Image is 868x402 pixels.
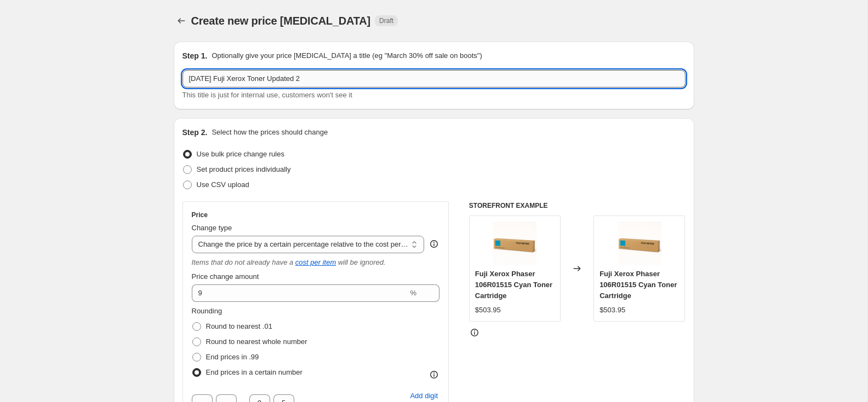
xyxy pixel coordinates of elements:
span: Change type [192,224,232,232]
h2: Step 1. [182,50,208,61]
i: Items that do not already have a [192,258,294,266]
span: Fuji Xerox Phaser 106R01515 Cyan Toner Cartridge [599,270,677,300]
span: Price change amount [192,272,259,281]
div: $503.95 [475,305,501,316]
p: Optionally give your price [MEDICAL_DATA] a title (eg "March 30% off sale on boots") [212,50,482,61]
input: 50 [192,284,408,302]
span: Create new price [MEDICAL_DATA] [191,15,371,27]
img: Fuji_Xerox_Phaser_Cyan_Toner_Cartridge_80x.png [493,222,536,265]
span: Draft [379,16,393,25]
span: This title is just for internal use, customers won't see it [182,91,352,99]
img: Fuji_Xerox_Phaser_Cyan_Toner_Cartridge_80x.png [618,222,661,265]
span: Rounding [192,307,222,315]
button: Price change jobs [174,13,189,28]
a: cost per item [295,258,336,266]
div: $503.95 [599,305,625,316]
input: 30% off holiday sale [182,70,686,88]
span: % [410,289,416,297]
span: Round to nearest .01 [206,322,272,330]
i: will be ignored. [338,258,386,266]
span: Set product prices individually [197,165,291,173]
h2: Step 2. [182,127,208,138]
span: Fuji Xerox Phaser 106R01515 Cyan Toner Cartridge [475,270,552,300]
span: Use CSV upload [197,180,249,189]
span: End prices in a certain number [206,368,302,376]
span: Add digit [410,391,438,401]
h3: Price [192,211,208,219]
div: help [429,238,439,249]
p: Select how the prices should change [212,127,328,138]
span: End prices in .99 [206,353,259,361]
span: Use bulk price change rules [197,150,284,158]
span: Round to nearest whole number [206,337,307,346]
h6: STOREFRONT EXAMPLE [469,201,686,210]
